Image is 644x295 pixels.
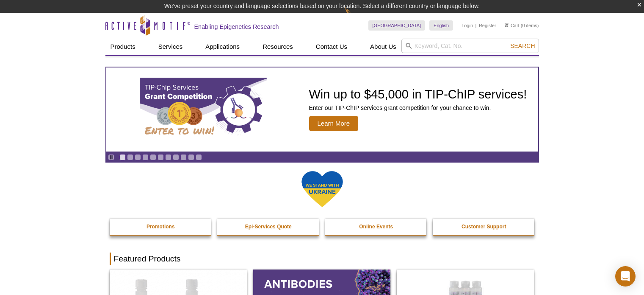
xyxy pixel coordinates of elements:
[365,39,401,55] a: About Us
[217,219,320,235] a: Epi-Services Quote
[505,23,509,27] img: Your Cart
[142,154,149,160] a: Go to slide 4
[475,20,477,31] li: |
[180,154,187,160] a: Go to slide 9
[309,88,527,101] h2: Win up to $45,000 in TIP-ChIP services!
[119,154,126,160] a: Go to slide 1
[615,266,636,287] div: Open Intercom Messenger
[110,253,535,265] h2: Featured Products
[245,224,292,230] strong: Epi-Services Quote
[127,154,133,160] a: Go to slide 2
[508,42,537,50] button: Search
[309,116,359,131] span: Learn More
[345,6,367,26] img: Change Here
[165,154,171,160] a: Go to slide 7
[429,20,453,31] a: English
[311,39,352,55] a: Contact Us
[479,22,496,28] a: Register
[194,23,279,31] h2: Enabling Epigenetics Research
[140,78,267,141] img: TIP-ChIP Services Grant Competition
[462,224,506,230] strong: Customer Support
[510,42,535,49] span: Search
[301,170,343,208] img: We Stand With Ukraine
[188,154,194,160] a: Go to slide 10
[110,219,212,235] a: Promotions
[153,39,188,55] a: Services
[106,67,538,152] article: TIP-ChIP Services Grant Competition
[146,224,175,230] strong: Promotions
[368,20,426,31] a: [GEOGRAPHIC_DATA]
[505,20,539,31] li: (0 items)
[135,154,141,160] a: Go to slide 3
[325,219,428,235] a: Online Events
[108,154,114,160] a: Toggle autoplay
[158,154,164,160] a: Go to slide 6
[196,154,202,160] a: Go to slide 11
[173,154,179,160] a: Go to slide 8
[105,39,141,55] a: Products
[401,39,539,53] input: Keyword, Cat. No.
[150,154,156,160] a: Go to slide 5
[433,219,535,235] a: Customer Support
[359,224,393,230] strong: Online Events
[257,39,298,55] a: Resources
[309,104,527,112] p: Enter our TIP-ChIP services grant competition for your chance to win.
[462,22,473,28] a: Login
[106,67,538,152] a: TIP-ChIP Services Grant Competition Win up to $45,000 in TIP-ChIP services! Enter our TIP-ChIP se...
[505,22,520,28] a: Cart
[200,39,245,55] a: Applications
